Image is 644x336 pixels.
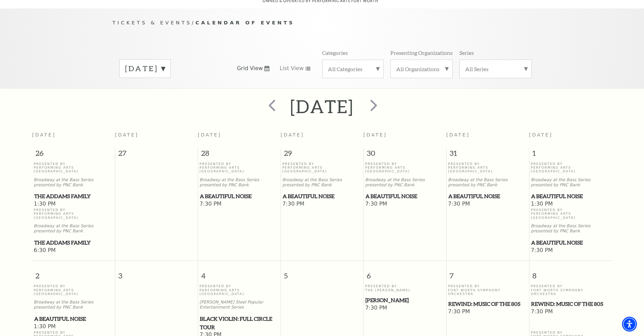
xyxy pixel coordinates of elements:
[531,238,610,247] span: A Beautiful Noise
[34,208,113,219] p: Presented By Performing Arts [GEOGRAPHIC_DATA]
[446,132,470,138] span: [DATE]
[113,19,532,27] p: /
[199,300,279,310] p: [PERSON_NAME] Steel Popular Entertainment Series
[448,201,527,208] span: 7:30 PM
[34,284,113,296] p: Presented By Performing Arts [GEOGRAPHIC_DATA]
[199,201,279,208] span: 7:30 PM
[365,162,445,173] p: Presented By Performing Arts [GEOGRAPHIC_DATA]
[363,132,387,138] span: [DATE]
[360,94,385,119] button: next
[448,284,527,296] p: Presented By Fort Worth Symphony Orchestra
[396,65,447,72] label: All Organizations
[531,300,610,308] a: REWIND: Music of the 80s
[199,192,279,201] a: A Beautiful Noise
[199,284,279,296] p: Presented By Performing Arts [GEOGRAPHIC_DATA]
[448,162,527,173] p: Presented By Performing Arts [GEOGRAPHIC_DATA]
[280,65,304,72] span: List View
[328,65,378,72] label: All Categories
[365,201,445,208] span: 7:30 PM
[34,201,113,208] span: 1:30 PM
[259,94,284,119] button: prev
[195,20,294,25] span: Calendar of Events
[531,247,610,254] span: 7:30 PM
[531,192,610,201] span: A Beautiful Noise
[529,132,553,138] span: [DATE]
[34,192,113,201] a: The Addams Family
[529,148,612,162] span: 1
[448,300,527,308] span: REWIND: Music of the 80s
[32,261,115,284] span: 2
[365,177,445,188] p: Broadway at the Bass Series presented by PNC Bank
[34,238,113,247] a: The Addams Family
[115,148,198,162] span: 27
[34,323,113,331] span: 1:30 PM
[365,296,445,304] a: Beatrice Rana
[448,192,527,201] a: A Beautiful Noise
[199,162,279,173] p: Presented By Performing Arts [GEOGRAPHIC_DATA]
[34,224,113,234] p: Broadway at the Bass Series presented by PNC Bank
[199,315,279,331] a: Black Violin: Full Circle Tour
[531,308,610,316] span: 7:30 PM
[459,49,474,56] p: Series
[282,192,362,201] a: A Beautiful Noise
[32,132,56,138] span: [DATE]
[198,148,281,162] span: 28
[34,192,113,201] span: The Addams Family
[34,315,113,323] a: A Beautiful Noise
[364,148,446,162] span: 30
[365,304,445,312] span: 7:30 PM
[365,192,445,201] a: A Beautiful Noise
[447,148,529,162] span: 31
[282,201,362,208] span: 7:30 PM
[529,261,612,284] span: 8
[237,65,263,72] span: Grid View
[34,238,113,247] span: The Addams Family
[531,300,610,308] span: REWIND: Music of the 80s
[365,284,445,292] p: Presented By The [PERSON_NAME]
[32,148,115,162] span: 26
[281,261,363,284] span: 5
[290,96,354,117] h2: [DATE]
[34,247,113,254] span: 6:30 PM
[531,201,610,208] span: 1:30 PM
[531,208,610,219] p: Presented By Performing Arts [GEOGRAPHIC_DATA]
[447,261,529,284] span: 7
[200,315,279,331] span: Black Violin: Full Circle Tour
[531,284,610,296] p: Presented By Fort Worth Symphony Orchestra
[322,49,348,56] p: Categories
[115,132,139,138] span: [DATE]
[364,261,446,284] span: 6
[282,177,362,188] p: Broadway at the Bass Series presented by PNC Bank
[465,65,526,72] label: All Series
[448,308,527,316] span: 7:30 PM
[531,192,610,201] a: A Beautiful Noise
[34,315,113,323] span: A Beautiful Noise
[113,20,192,25] span: Tickets & Events
[200,192,279,201] span: A Beautiful Noise
[531,177,610,188] p: Broadway at the Bass Series presented by PNC Bank
[281,148,363,162] span: 29
[125,63,165,74] label: [DATE]
[448,177,527,188] p: Broadway at the Bass Series presented by PNC Bank
[531,162,610,173] p: Presented By Performing Arts [GEOGRAPHIC_DATA]
[198,261,281,284] span: 4
[390,49,453,56] p: Presenting Organizations
[531,224,610,234] p: Broadway at the Bass Series presented by PNC Bank
[448,300,527,308] a: REWIND: Music of the 80s
[365,296,444,304] span: [PERSON_NAME]
[622,317,637,332] div: Accessibility Menu
[531,238,610,247] a: A Beautiful Noise
[34,300,113,310] p: Broadway at the Bass Series presented by PNC Bank
[283,192,361,201] span: A Beautiful Noise
[199,177,279,188] p: Broadway at the Bass Series presented by PNC Bank
[34,177,113,188] p: Broadway at the Bass Series presented by PNC Bank
[115,261,198,284] span: 3
[282,162,362,173] p: Presented By Performing Arts [GEOGRAPHIC_DATA]
[448,192,527,201] span: A Beautiful Noise
[198,132,221,138] span: [DATE]
[34,162,113,173] p: Presented By Performing Arts [GEOGRAPHIC_DATA]
[281,132,304,138] span: [DATE]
